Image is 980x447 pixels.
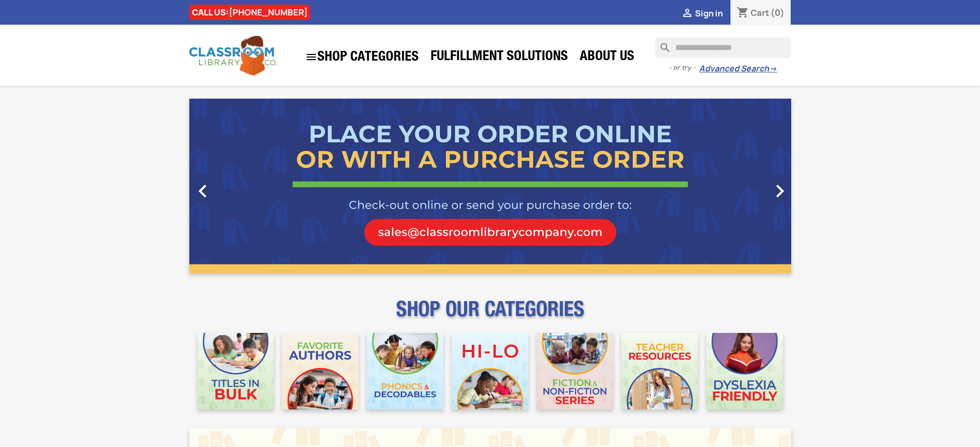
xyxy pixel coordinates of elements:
p: SHOP OUR CATEGORIES [189,306,791,325]
span: - or try - [669,63,699,73]
ul: Carousel container [189,99,791,273]
a: Previous [189,99,280,273]
img: Classroom Library Company [189,36,277,76]
span: Cart [751,7,769,18]
a: Advanced Search→ [699,64,777,74]
img: CLC_Bulk_Mobile.jpg [198,333,274,409]
span: (0) [771,7,785,18]
div: CALL US: [189,5,310,20]
span: → [769,64,777,74]
a: About Us [575,47,639,68]
img: CLC_Teacher_Resources_Mobile.jpg [621,333,698,409]
i: shopping_cart [737,7,749,20]
a:  Sign in [681,8,723,19]
input: Search [655,38,791,58]
a: SHOP CATEGORIES [300,46,424,68]
i:  [190,178,216,204]
img: CLC_Favorite_Authors_Mobile.jpg [282,333,359,409]
img: CLC_Fiction_Nonfiction_Mobile.jpg [537,333,613,409]
i:  [681,8,693,20]
i:  [767,178,793,204]
img: CLC_Phonics_And_Decodables_Mobile.jpg [367,333,443,409]
i:  [305,51,317,63]
span: Sign in [695,8,723,19]
i: search [655,38,667,50]
a: Next [701,99,791,273]
img: CLC_HiLo_Mobile.jpg [452,333,528,409]
img: CLC_Dyslexia_Mobile.jpg [706,333,783,409]
a: [PHONE_NUMBER] [229,7,308,18]
a: Fulfillment Solutions [425,47,573,68]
